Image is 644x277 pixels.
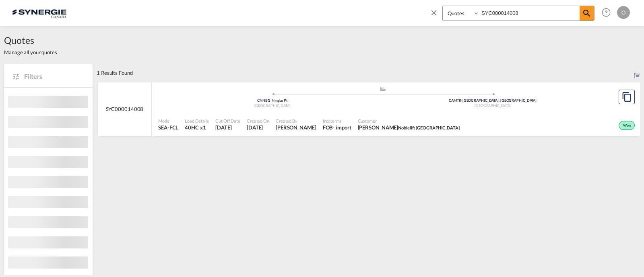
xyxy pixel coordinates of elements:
[97,64,133,82] div: 1 Results Found
[580,6,594,21] span: icon-magnify
[98,82,640,137] div: SYC000014008 assets/icons/custom/ship-fill.svgassets/icons/custom/roll-o-plane.svgOriginNingbo Pt...
[619,121,635,130] div: Won
[254,103,291,108] span: [GEOGRAPHIC_DATA]
[398,125,459,130] span: Noblelift [GEOGRAPHIC_DATA]
[158,124,178,131] span: SEA-FCL
[185,124,209,131] span: 40HC x 1
[276,118,316,124] span: Created By
[429,8,438,17] md-icon: icon-close
[622,92,632,102] md-icon: assets/icons/custom/copyQuote.svg
[247,124,269,131] span: 12 Aug 2025
[158,118,178,124] span: Mode
[619,90,635,104] button: Copy Quote
[215,124,240,131] span: 12 Aug 2025
[185,118,209,124] span: Load Details
[4,34,57,47] span: Quotes
[617,6,630,19] div: O
[461,98,462,103] span: |
[358,118,460,124] span: Customer
[378,87,388,91] md-icon: assets/icons/custom/ship-fill.svg
[634,64,640,82] div: Sort by: Created On
[449,98,537,103] span: CAMTR [GEOGRAPHIC_DATA], [GEOGRAPHIC_DATA]
[12,4,66,22] img: 1f56c880d42311ef80fc7dca854c8e59.png
[599,6,613,19] span: Help
[270,98,272,103] span: |
[247,118,269,124] span: Created On
[479,6,580,20] input: Enter Quotation Number
[257,98,287,103] span: CNNBG Ningbo Pt
[429,6,442,25] span: icon-close
[332,124,351,131] div: - import
[323,124,351,131] div: FOB import
[358,124,460,131] span: Silvana Mascaro Noblelift Canada
[106,105,144,113] span: SYC000014008
[323,118,351,124] span: Incoterms
[24,72,85,81] span: Filters
[599,6,617,20] div: Help
[215,118,240,124] span: Cut Off Date
[323,124,333,131] div: FOB
[582,8,592,18] md-icon: icon-magnify
[475,103,511,108] span: [GEOGRAPHIC_DATA]
[4,49,57,56] span: Manage all your quotes
[623,123,633,129] span: Won
[276,124,316,131] span: Adriana Groposila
